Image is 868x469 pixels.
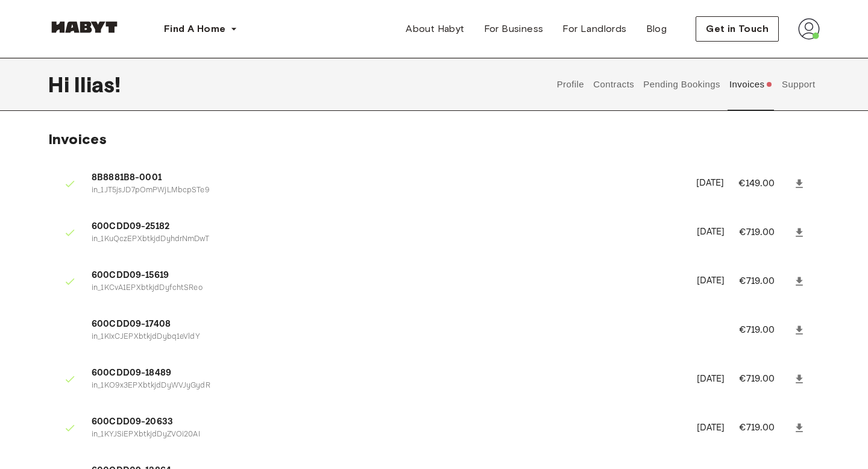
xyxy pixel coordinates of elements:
p: in_1KCvA1EPXbtkjdDyfchtSReo [92,283,682,294]
span: Hi [48,72,74,97]
button: Invoices [728,58,774,111]
p: in_1KIxCJEPXbtkjdDybq1eVldY [92,332,710,343]
a: About Habyt [396,17,474,41]
p: [DATE] [697,421,725,435]
span: Blog [646,22,667,36]
img: Habyt [48,21,121,33]
p: [DATE] [697,274,725,288]
p: [DATE] [697,225,725,239]
p: €149.00 [738,177,791,191]
button: Profile [555,58,586,111]
button: Contracts [592,58,636,111]
p: [DATE] [697,373,725,386]
a: For Landlords [553,17,636,41]
button: Support [780,58,817,111]
span: For Landlords [562,22,626,36]
span: Invoices [48,130,107,148]
p: in_1KO9x3EPXbtkjdDyWVJyGydR [92,380,682,392]
img: avatar [798,18,820,40]
a: For Business [474,17,553,41]
div: user profile tabs [552,58,820,111]
span: Get in Touch [706,22,769,36]
p: €719.00 [739,421,791,435]
span: 8B8881B8-0001 [92,171,682,185]
p: €719.00 [739,372,791,386]
button: Find A Home [154,17,247,41]
span: For Business [484,22,544,36]
p: in_1KYJSiEPXbtkjdDyZVOi20AI [92,429,682,441]
button: Get in Touch [696,16,779,42]
a: Blog [637,17,677,41]
span: 600CDD09-25182 [92,220,682,234]
span: 600CDD09-17408 [92,318,710,332]
p: €719.00 [739,225,791,240]
p: €719.00 [739,323,791,338]
p: in_1JT5jsJD7pOmPWjLMbcpSTe9 [92,185,682,197]
span: Find A Home [164,22,225,36]
span: 600CDD09-20633 [92,415,682,429]
span: 600CDD09-18489 [92,367,682,380]
button: Pending Bookings [642,58,722,111]
span: Ilias ! [74,72,121,97]
span: 600CDD09-15619 [92,269,682,283]
span: About Habyt [406,22,464,36]
p: in_1KuQczEPXbtkjdDyhdrNmDwT [92,234,682,245]
p: [DATE] [696,177,725,190]
p: €719.00 [739,274,791,289]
